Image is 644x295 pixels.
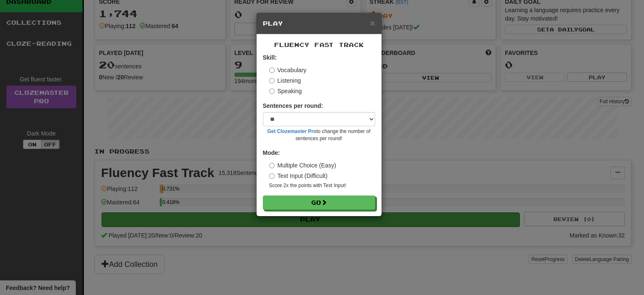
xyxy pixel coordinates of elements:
label: Multiple Choice (Easy) [269,161,336,170]
label: Listening [269,76,301,85]
a: Get Clozemaster Pro [267,128,317,134]
button: Close [370,18,375,27]
h5: Play [263,19,375,28]
strong: Skill: [263,54,277,61]
strong: Mode: [263,149,280,156]
input: Text Input (Difficult) [269,173,275,179]
small: to change the number of sentences per round! [263,128,375,142]
input: Multiple Choice (Easy) [269,163,275,168]
input: Listening [269,78,275,84]
label: Sentences per round: [263,102,323,110]
button: Go [263,196,375,210]
label: Vocabulary [269,66,306,74]
span: Fluency Fast Track [274,41,364,48]
small: Score 2x the points with Text Input ! [269,182,375,189]
input: Speaking [269,89,275,94]
label: Speaking [269,87,302,95]
input: Vocabulary [269,68,275,73]
label: Text Input (Difficult) [269,172,328,180]
span: × [370,18,375,28]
